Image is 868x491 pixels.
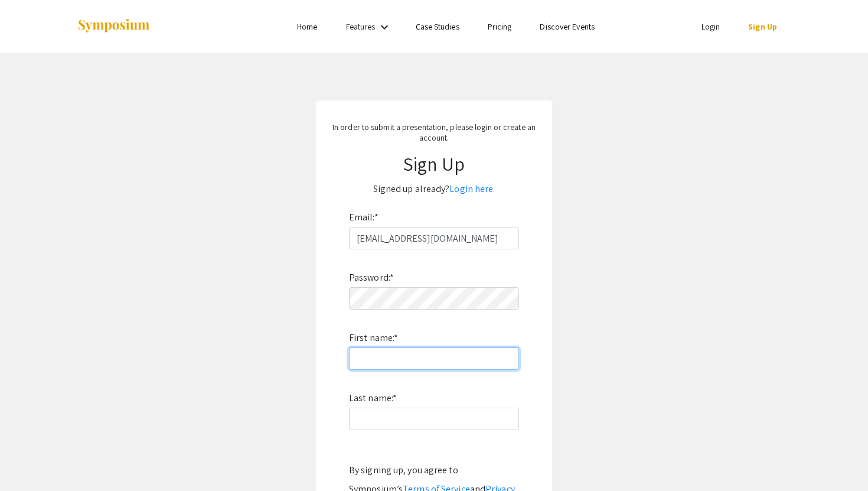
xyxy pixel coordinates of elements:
[349,389,397,408] label: Last name:
[540,21,595,32] a: Discover Events
[416,21,459,32] a: Case Studies
[346,21,376,32] a: Features
[349,329,398,347] label: First name:
[349,268,394,287] label: Password:
[77,18,151,34] img: Symposium by ForagerOne
[701,21,720,32] a: Login
[748,21,777,32] a: Sign Up
[449,183,495,195] a: Login here.
[328,152,540,175] h1: Sign Up
[349,208,378,227] label: Email:
[9,438,50,482] iframe: Chat
[297,21,317,32] a: Home
[377,20,391,34] mat-icon: Expand Features list
[328,122,540,143] p: In order to submit a presentation, please login or create an account.
[328,180,540,199] p: Signed up already?
[488,21,512,32] a: Pricing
